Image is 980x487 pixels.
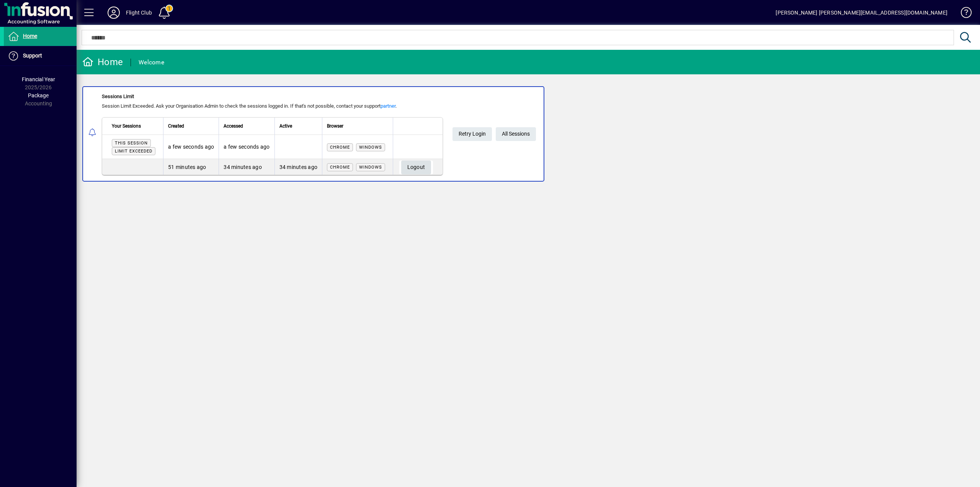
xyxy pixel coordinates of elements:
[359,165,382,170] span: Windows
[115,141,148,146] span: This session
[102,93,443,100] div: Sessions Limit
[126,7,152,19] div: Flight Club
[112,122,141,130] span: Your Sessions
[224,122,243,130] span: Accessed
[776,7,947,19] div: [PERSON_NAME] [PERSON_NAME][EMAIL_ADDRESS][DOMAIN_NAME]
[77,86,980,182] app-alert-notification-menu-item: Sessions Limit
[274,159,322,175] td: 34 minutes ago
[82,56,123,68] div: Home
[4,46,77,66] a: Support
[496,127,536,141] a: All Sessions
[23,33,37,39] span: Home
[330,145,350,150] span: Chrome
[459,128,486,140] span: Retry Login
[23,52,42,59] span: Support
[101,6,126,20] button: Profile
[22,76,55,82] span: Financial Year
[102,102,443,110] div: Session Limit Exceeded. Ask your Organisation Admin to check the sessions logged in. If that's no...
[401,161,431,174] button: Logout
[139,56,164,69] div: Welcome
[28,92,49,98] span: Package
[330,165,350,170] span: Chrome
[407,161,425,174] span: Logout
[359,145,382,150] span: Windows
[115,149,152,154] span: Limit exceeded
[163,159,219,175] td: 51 minutes ago
[452,127,492,141] button: Retry Login
[168,122,184,130] span: Created
[327,122,343,130] span: Browser
[279,122,292,130] span: Active
[502,128,530,140] span: All Sessions
[219,159,274,175] td: 34 minutes ago
[219,135,274,159] td: a few seconds ago
[381,103,395,109] a: partner
[163,135,219,159] td: a few seconds ago
[955,2,970,26] a: Knowledge Base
